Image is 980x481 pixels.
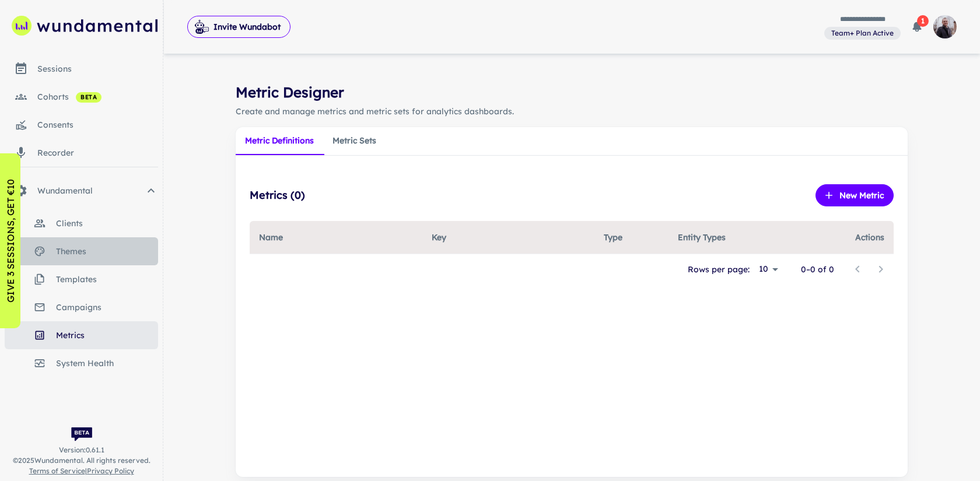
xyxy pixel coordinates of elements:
h4: Metric Designer [236,82,344,103]
span: © 2025 Wundamental. All rights reserved. [13,455,150,466]
a: Terms of Service [29,466,85,475]
th: Actions [799,221,894,254]
span: templates [56,273,158,286]
a: sessions [5,55,158,83]
h6: Metrics ( 0 ) [250,187,305,203]
span: View and manage your current plan and billing details. [824,27,901,38]
p: Create and manage metrics and metric sets for analytics dashboards. [236,105,908,118]
span: Version: 0.61.1 [59,445,104,455]
th: Type [594,221,668,254]
p: GIVE 3 SESSIONS, GET €10 [3,179,17,303]
div: cohorts [37,90,158,103]
div: Wundamental [5,177,158,205]
p: Rows per page: [688,263,750,276]
p: 0–0 of 0 [801,263,834,276]
a: recorder [5,139,158,167]
a: clients [5,209,158,237]
th: Key [422,221,595,254]
button: 1 [905,15,929,38]
a: metrics [5,321,158,349]
button: Invite Wundabot [187,16,290,38]
span: clients [56,217,158,230]
span: Invite Wundabot to record a meeting [187,15,290,38]
a: View and manage your current plan and billing details. [824,26,901,40]
div: 10 [754,261,782,278]
span: campaigns [56,301,158,314]
a: cohorts beta [5,83,158,111]
a: Privacy Policy [87,466,134,475]
a: templates [5,265,158,293]
span: themes [56,245,158,258]
button: Metric Sets [323,127,386,155]
th: Entity Types [668,221,800,254]
button: Metric Definitions [236,127,323,155]
a: themes [5,237,158,265]
span: Wundamental [37,184,144,197]
th: Name [250,221,422,254]
span: Team+ Plan Active [827,28,898,38]
img: photoURL [933,15,957,38]
div: sessions [37,62,158,75]
a: consents [5,111,158,139]
span: 1 [917,15,929,27]
button: New Metric [815,184,894,206]
span: beta [76,93,101,102]
span: metrics [56,329,158,342]
div: recorder [37,146,158,159]
a: system health [5,349,158,377]
span: system health [56,357,158,370]
div: consents [37,118,158,131]
div: metric designer tabs [236,127,908,155]
span: | [29,466,134,476]
a: campaigns [5,293,158,321]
